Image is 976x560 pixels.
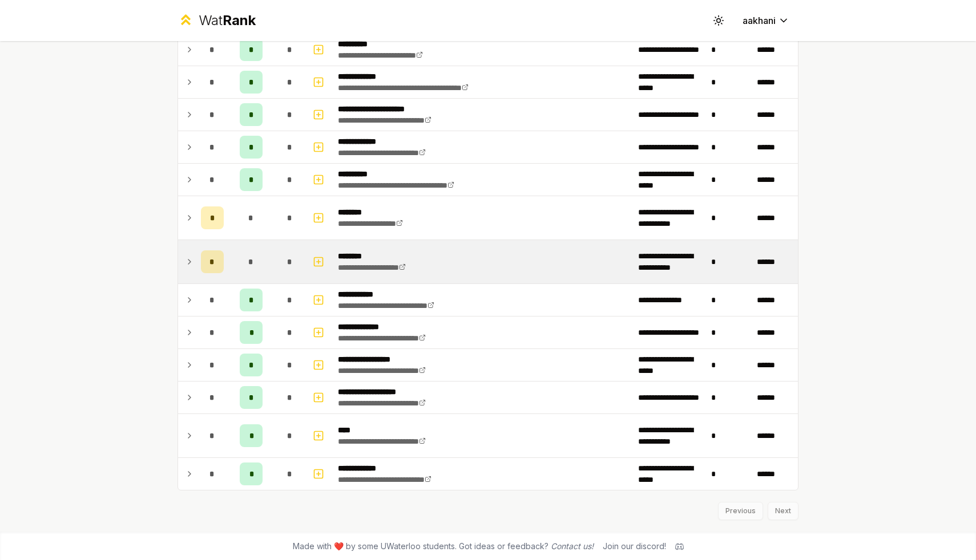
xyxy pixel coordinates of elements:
span: Made with ❤️ by some UWaterloo students. Got ideas or feedback? [293,541,594,552]
button: aakhani [733,10,798,31]
span: aakhani [743,14,776,27]
div: Wat [199,11,256,30]
div: Join our discord! [603,541,666,552]
a: Contact us! [551,541,594,551]
a: WatRank [178,11,256,30]
span: Rank [223,12,256,29]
